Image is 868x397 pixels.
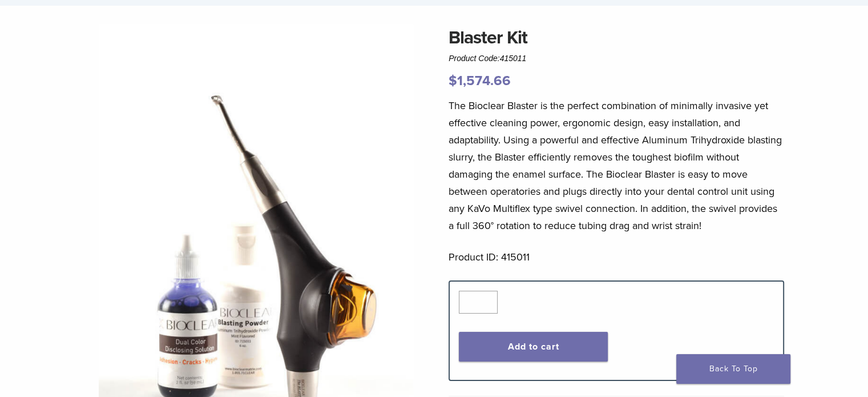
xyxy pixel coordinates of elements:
button: Add to cart [459,332,608,362]
span: Product Code: [449,54,526,63]
p: Product ID: 415011 [449,248,784,266]
p: The Bioclear Blaster is the perfect combination of minimally invasive yet effective cleaning powe... [449,97,784,234]
a: Back To Top [676,354,790,384]
bdi: 1,574.66 [449,73,511,89]
span: $ [449,73,457,89]
h1: Blaster Kit [449,24,784,51]
span: 415011 [500,54,527,63]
